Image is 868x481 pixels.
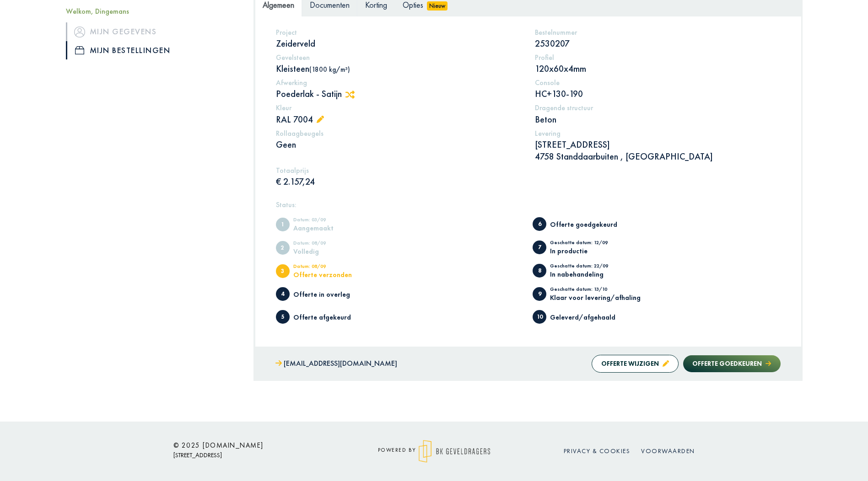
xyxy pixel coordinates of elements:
[276,53,522,62] h5: Gevelsteen
[276,264,290,278] span: Offerte verzonden
[276,176,522,187] p: € 2.157,24
[550,247,625,254] div: In productie
[276,63,522,75] p: Kleisteen
[276,287,290,301] span: Offerte in overleg
[535,88,781,100] p: HC+130-190
[550,271,625,278] div: In nabehandeling
[66,22,240,41] a: iconMijn gegevens
[173,449,338,461] p: [STREET_ADDRESS]
[275,357,397,370] a: [EMAIL_ADDRESS][DOMAIN_NAME]
[276,37,522,49] p: Zeiderveld
[276,88,522,100] p: Poederlak - Satijn
[293,264,369,271] div: Datum: 08/09
[293,224,369,231] div: Aangemaakt
[276,241,290,255] span: Volledig
[276,78,522,87] h5: Afwerking
[276,129,522,138] h5: Rollaagbeugels
[293,217,369,224] div: Datum: 03/09
[276,139,522,150] p: Geen
[293,314,369,321] div: Offerte afgekeurd
[641,447,695,455] a: Voorwaarden
[293,271,369,278] div: Offerte verzonden
[276,28,522,37] h5: Project
[309,65,350,74] span: (1800 kg/m³)
[550,240,625,247] div: Geschatte datum: 12/09
[533,287,546,301] span: Klaar voor levering/afhaling
[352,440,517,463] div: powered by
[535,53,781,62] h5: Profiel
[276,166,522,175] h5: Totaalprijs
[74,26,85,37] img: icon
[533,217,546,231] span: Offerte goedgekeurd
[276,310,290,324] span: Offerte afgekeurd
[173,441,338,449] h6: © 2025 [DOMAIN_NAME]
[550,221,625,228] div: Offerte goedgekeurd
[683,355,780,372] button: Offerte goedkeuren
[276,113,522,125] p: RAL 7004
[535,113,781,125] p: Beton
[427,1,448,11] span: Nieuw
[550,314,625,321] div: Geleverd/afgehaald
[535,37,781,49] p: 2530207
[66,7,240,16] h5: Welkom, Dingemans
[535,103,781,112] h5: Dragende structuur
[276,103,522,112] h5: Kleur
[564,447,631,455] a: Privacy & cookies
[293,291,369,298] div: Offerte in overleg
[276,218,290,231] span: Aangemaakt
[293,240,369,248] div: Datum: 08/09
[533,310,546,324] span: Geleverd/afgehaald
[592,355,679,373] button: Offerte wijzigen
[550,263,625,271] div: Geschatte datum: 22/09
[419,440,491,463] img: logo
[276,200,781,209] h5: Status:
[535,28,781,37] h5: Bestelnummer
[535,129,781,138] h5: Levering
[75,46,84,54] img: icon
[535,139,781,162] p: [STREET_ADDRESS] 4758 Standdaarbuiten , [GEOGRAPHIC_DATA]
[550,287,641,294] div: Geschatte datum: 13/10
[533,240,546,254] span: In productie
[550,294,641,301] div: Klaar voor levering/afhaling
[66,41,240,59] a: iconMijn bestellingen
[535,78,781,87] h5: Console
[293,248,369,255] div: Volledig
[535,63,781,75] p: 120x60x4mm
[533,264,546,278] span: In nabehandeling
